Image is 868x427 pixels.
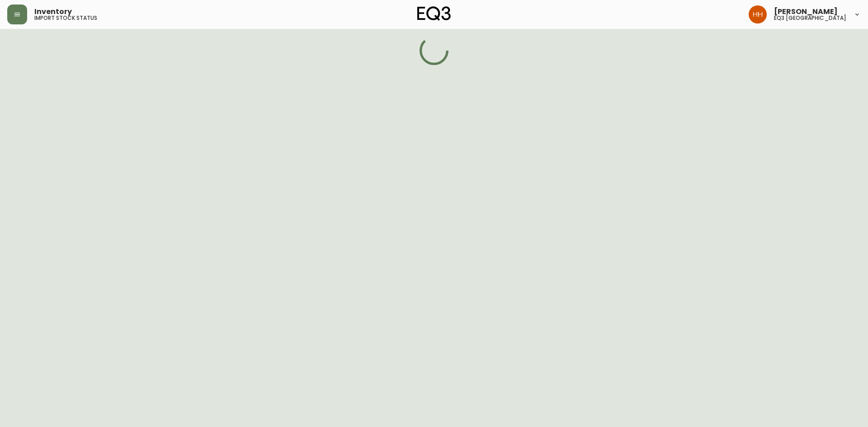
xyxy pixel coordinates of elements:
h5: eq3 [GEOGRAPHIC_DATA] [774,15,846,21]
span: [PERSON_NAME] [774,8,838,15]
span: Inventory [34,8,72,15]
h5: import stock status [34,15,97,21]
img: logo [417,6,451,21]
img: 6b766095664b4c6b511bd6e414aa3971 [749,5,767,23]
